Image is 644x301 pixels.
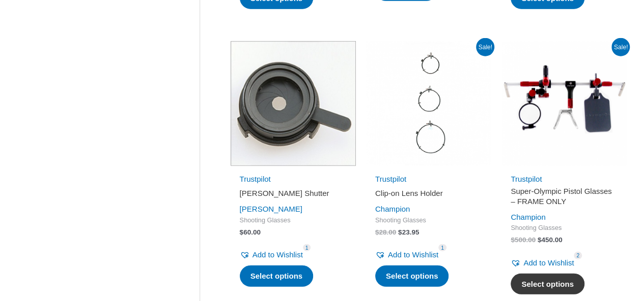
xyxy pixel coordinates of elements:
img: Super-Olympic Pistol Glasses [501,41,627,166]
span: Add to Wishlist [523,258,574,267]
a: Clip-on Lens Holder [375,188,482,202]
a: Add to Wishlist [240,248,303,262]
h2: Clip-on Lens Holder [375,188,482,198]
span: Sale! [611,38,630,56]
h2: Super-Olympic Pistol Glasses – FRAME ONLY [511,186,618,206]
a: [PERSON_NAME] Shutter [240,188,347,202]
img: Clip-on Lens Holder [366,41,491,166]
a: [PERSON_NAME] [240,205,302,213]
span: 1 [438,244,446,252]
span: 1 [303,244,311,252]
bdi: 500.00 [511,236,536,244]
bdi: 60.00 [240,228,261,236]
span: 2 [574,252,582,259]
a: Select options for “Clip-on Lens Holder” [375,265,449,287]
span: Shooting Glasses [240,216,347,225]
a: Trustpilot [240,175,271,183]
img: Knobloch Iris Shutter [231,41,356,166]
bdi: 450.00 [538,236,563,244]
span: Sale! [476,38,494,56]
a: Champion [511,213,545,221]
span: $ [375,228,379,236]
span: $ [538,236,542,244]
bdi: 28.00 [375,228,396,236]
a: Trustpilot [375,175,406,183]
span: $ [398,228,402,236]
span: $ [240,228,244,236]
h2: [PERSON_NAME] Shutter [240,188,347,198]
span: Shooting Glasses [511,224,618,232]
span: $ [511,236,515,244]
span: Shooting Glasses [375,216,482,225]
a: Super-Olympic Pistol Glasses – FRAME ONLY [511,186,618,210]
span: Add to Wishlist [388,250,438,259]
a: Add to Wishlist [375,248,438,262]
a: Add to Wishlist [511,256,574,270]
a: Trustpilot [511,175,542,183]
a: Select options for “Super-Olympic Pistol Glasses - FRAME ONLY” [511,274,584,295]
a: Select options for “Knobloch Iris Shutter” [240,265,314,287]
a: Champion [375,205,410,213]
span: Add to Wishlist [253,250,303,259]
bdi: 23.95 [398,228,419,236]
